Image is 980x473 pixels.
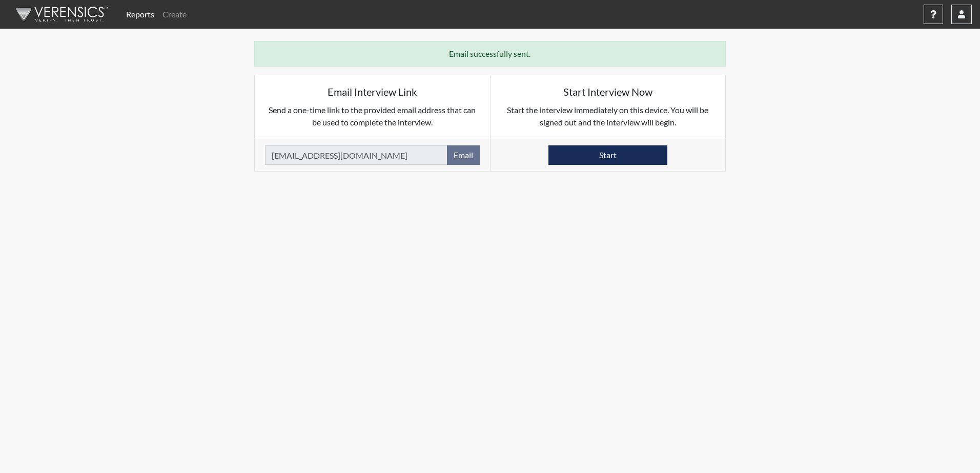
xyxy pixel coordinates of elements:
p: Send a one-time link to the provided email address that can be used to complete the interview. [265,104,480,128]
a: Reports [122,4,158,25]
p: Email successfully sent. [265,48,715,60]
h5: Email Interview Link [265,85,480,98]
button: Email [447,145,480,165]
a: Create [158,4,191,25]
h5: Start Interview Now [501,85,716,98]
input: Email Address [265,145,447,165]
button: Start [548,145,667,165]
p: Start the interview immediately on this device. You will be signed out and the interview will begin. [501,104,716,128]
